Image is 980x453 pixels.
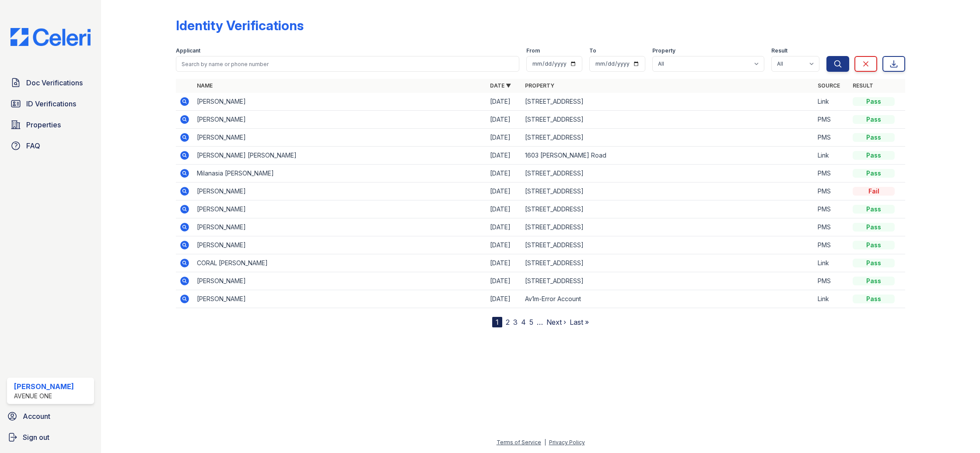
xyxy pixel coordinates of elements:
td: PMS [814,272,849,290]
div: Identity Verifications [176,18,304,33]
td: PMS [814,165,849,183]
td: CORAL [PERSON_NAME] [193,254,486,272]
td: [STREET_ADDRESS] [521,183,814,200]
td: [PERSON_NAME] [193,111,486,129]
td: Link [814,254,849,272]
td: Link [814,93,849,111]
div: [PERSON_NAME] [14,381,74,392]
div: Pass [853,223,895,232]
div: Pass [853,295,895,303]
td: [STREET_ADDRESS] [521,218,814,236]
span: Properties [26,119,61,130]
td: [DATE] [486,218,521,236]
td: [DATE] [486,111,521,129]
td: [PERSON_NAME] [193,218,486,236]
div: Pass [853,115,895,124]
td: [PERSON_NAME] [193,290,486,308]
span: ID Verifications [26,98,76,109]
td: [STREET_ADDRESS] [521,165,814,183]
img: CE_Logo_Blue-a8612792a0a2168367f1c8372b55b34899dd931a85d93a1a3d3e32e68fde9ad4.png [3,28,98,46]
td: [DATE] [486,147,521,165]
div: Pass [853,241,895,249]
a: ID Verifications [7,95,94,112]
span: FAQ [26,140,40,151]
a: Result [853,82,873,89]
td: PMS [814,218,849,236]
label: From [526,47,540,54]
td: [STREET_ADDRESS] [521,93,814,111]
div: Avenue One [14,392,74,400]
a: Account [3,407,98,425]
td: [STREET_ADDRESS] [521,254,814,272]
a: 5 [529,318,533,327]
td: [STREET_ADDRESS] [521,236,814,254]
a: 3 [513,318,518,327]
td: Link [814,290,849,308]
td: [STREET_ADDRESS] [521,272,814,290]
div: Fail [853,187,895,196]
div: 1 [492,317,502,327]
input: Search by name or phone number [176,56,519,72]
td: [DATE] [486,165,521,183]
a: Date ▼ [490,82,511,89]
div: Pass [853,97,895,106]
td: [PERSON_NAME] [PERSON_NAME] [193,147,486,165]
a: 2 [506,318,510,327]
td: [DATE] [486,290,521,308]
td: PMS [814,111,849,129]
a: Sign out [3,428,98,446]
div: Pass [853,277,895,285]
td: [DATE] [486,183,521,200]
td: PMS [814,129,849,147]
td: PMS [814,183,849,200]
div: Pass [853,133,895,142]
td: [DATE] [486,236,521,254]
td: [DATE] [486,93,521,111]
td: [PERSON_NAME] [193,129,486,147]
span: Account [23,411,50,421]
td: Av1m-Error Account [521,290,814,308]
td: Milanasia [PERSON_NAME] [193,165,486,183]
a: FAQ [7,137,94,155]
label: Applicant [176,47,200,54]
td: [PERSON_NAME] [193,200,486,218]
a: Source [818,82,840,89]
span: Doc Verifications [26,77,83,88]
div: Pass [853,151,895,160]
td: Link [814,147,849,165]
a: Next › [546,318,566,327]
td: [STREET_ADDRESS] [521,200,814,218]
td: PMS [814,236,849,254]
td: [DATE] [486,272,521,290]
td: [STREET_ADDRESS] [521,129,814,147]
a: 4 [521,318,526,327]
td: [DATE] [486,200,521,218]
label: Result [771,47,787,54]
a: Last » [570,318,589,327]
a: Name [197,82,213,89]
div: Pass [853,205,895,214]
span: … [537,317,543,327]
div: Pass [853,169,895,178]
td: [PERSON_NAME] [193,183,486,200]
div: | [544,439,546,446]
td: [STREET_ADDRESS] [521,111,814,129]
a: Doc Verifications [7,74,94,91]
td: [PERSON_NAME] [193,272,486,290]
td: 1603 [PERSON_NAME] Road [521,147,814,165]
td: [PERSON_NAME] [193,93,486,111]
td: PMS [814,200,849,218]
td: [DATE] [486,254,521,272]
span: Sign out [23,432,49,442]
td: [PERSON_NAME] [193,236,486,254]
a: Properties [7,116,94,133]
a: Privacy Policy [549,439,585,446]
div: Pass [853,259,895,267]
td: [DATE] [486,129,521,147]
a: Terms of Service [497,439,541,446]
a: Property [525,82,554,89]
label: To [589,47,596,54]
label: Property [652,47,675,54]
